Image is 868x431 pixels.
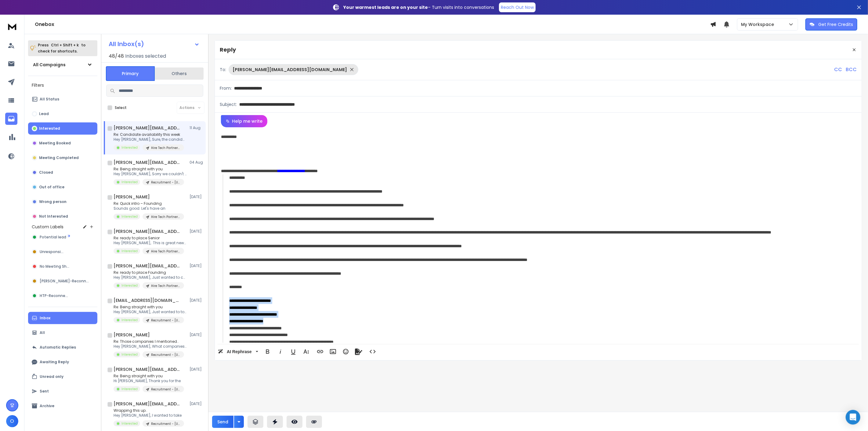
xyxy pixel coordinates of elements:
[220,101,237,107] p: Subject:
[38,42,85,54] p: Press to check for shortcuts.
[121,352,138,357] p: Interested
[121,180,138,184] p: Interested
[220,85,232,91] p: From:
[28,312,97,324] button: Inbox
[121,318,138,322] p: Interested
[40,235,66,240] span: Potential lead
[190,298,203,303] p: [DATE]
[190,367,203,372] p: [DATE]
[190,401,203,406] p: [DATE]
[846,66,857,73] p: BCC
[121,283,138,288] p: Interested
[151,146,180,150] p: Hire Tech Partners Recruitment - Hybrid "Combined" Positioning Template
[114,310,187,314] p: Hey [PERSON_NAME], Just wanted to touch
[28,181,97,193] button: Out of office
[114,201,184,206] p: Re: Quick intro – Founding
[114,270,187,275] p: Re: ready to place Founding
[40,389,49,394] p: Sent
[151,353,180,357] p: Recruitment - [US_STATE]. US - Google Accounts
[28,196,97,208] button: Wrong person
[190,194,203,199] p: [DATE]
[28,327,97,339] button: All
[114,332,150,338] h1: [PERSON_NAME]
[33,62,66,68] h1: All Campaigns
[114,413,184,418] p: Hey [PERSON_NAME], I wanted to take
[501,4,534,10] p: Reach Out Now
[151,387,180,392] p: Recruitment - [US_STATE]. US - Google Accounts - Second Copy
[190,229,203,234] p: [DATE]
[353,346,364,358] button: Signature
[6,415,18,427] button: O
[121,421,138,426] p: Interested
[109,53,124,60] span: 48 / 48
[28,152,97,164] button: Meeting Completed
[343,4,428,10] strong: Your warmest leads are on your site
[39,141,71,146] p: Meeting Booked
[28,59,97,71] button: All Campaigns
[28,246,97,258] button: Unresponsive
[39,155,79,160] p: Meeting Completed
[190,263,203,268] p: [DATE]
[262,346,273,358] button: Bold (Ctrl+B)
[114,241,187,245] p: Hey [PERSON_NAME], This is great news.
[114,366,181,372] h1: [PERSON_NAME][EMAIL_ADDRESS][DOMAIN_NAME]
[151,284,180,288] p: Hire Tech Partners Recruitment - AI
[28,81,97,89] h3: Filters
[109,41,144,47] h1: All Inbox(s)
[499,2,536,12] a: Reach Out Now
[40,264,72,269] span: No Meeting Show
[300,346,312,358] button: More Text
[40,316,50,321] p: Inbox
[28,93,97,105] button: All Status
[114,408,184,413] p: Wrapping this up..
[212,416,233,428] button: Send
[40,360,69,364] p: Awaiting Reply
[114,297,181,303] h1: [EMAIL_ADDRESS][DOMAIN_NAME]
[114,305,187,310] p: Re: Being straight with you
[190,332,203,337] p: [DATE]
[114,167,187,172] p: Re: Being straight with you
[741,21,776,27] p: My Workspace
[28,371,97,383] button: Unread only
[28,260,97,273] button: No Meeting Show
[104,38,204,50] button: All Inbox(s)
[28,166,97,179] button: Closed
[367,346,378,358] button: Code View
[50,42,80,49] span: Ctrl + Shift + k
[39,111,49,116] p: Lead
[151,422,180,426] p: Recruitment - [US_STATE]. US - Google Accounts - Second Copy
[28,231,97,243] button: Potential lead
[28,290,97,302] button: HTP-Reconnect
[343,4,494,10] p: – Turn visits into conversations
[39,185,64,190] p: Out of office
[39,214,68,219] p: Not Interested
[327,346,339,358] button: Insert Image (Ctrl+P)
[6,21,18,32] img: logo
[834,66,842,73] p: CC
[28,341,97,353] button: Automatic Replies
[28,356,97,368] button: Awaiting Reply
[114,236,187,241] p: Re: ready to place Senior
[28,385,97,397] button: Sent
[114,263,181,269] h1: [PERSON_NAME][EMAIL_ADDRESS][DOMAIN_NAME]
[40,404,54,408] p: Archive
[818,21,853,27] p: Get Free Credits
[114,125,181,131] h1: [PERSON_NAME][EMAIL_ADDRESS][DOMAIN_NAME]
[114,344,187,349] p: Hey [PERSON_NAME], What companies do
[40,374,63,379] p: Unread only
[233,67,347,73] p: [PERSON_NAME][EMAIL_ADDRESS][DOMAIN_NAME]
[28,108,97,120] button: Lead
[217,346,259,358] button: AI Rephrase
[125,53,166,60] h3: Inboxes selected
[114,378,184,383] p: Hi [PERSON_NAME], Thank you for the
[846,410,860,425] div: Open Intercom Messenger
[28,275,97,287] button: [PERSON_NAME]-Reconnect
[39,199,67,204] p: Wrong person
[39,170,53,175] p: Closed
[114,228,181,234] h1: [PERSON_NAME][EMAIL_ADDRESS][DOMAIN_NAME]
[40,97,59,102] p: All Status
[115,105,127,110] label: Select
[106,66,155,81] button: Primary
